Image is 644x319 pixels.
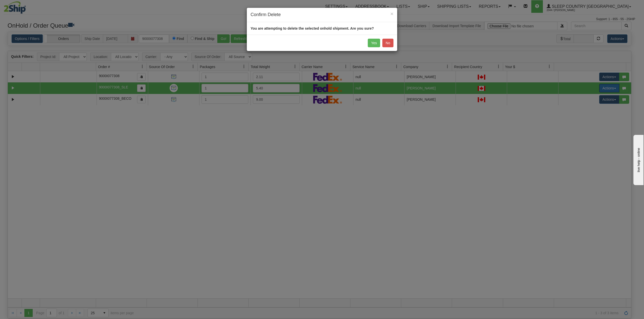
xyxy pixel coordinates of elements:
[390,11,393,16] button: Close
[251,12,393,18] h4: Confirm Delete
[251,26,374,30] strong: You are attempting to delete the selected onhold shipment. Are you sure?
[390,11,393,17] span: ×
[4,4,47,8] div: live help - online
[382,39,393,47] button: No
[632,134,643,185] iframe: chat widget
[368,39,380,47] button: Yes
